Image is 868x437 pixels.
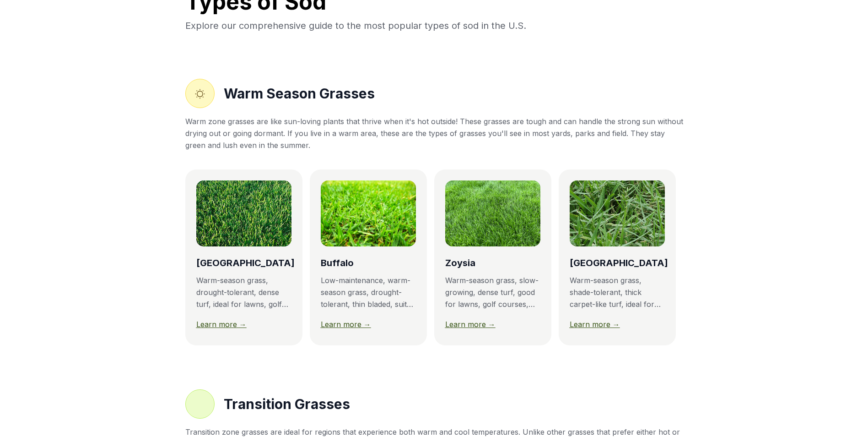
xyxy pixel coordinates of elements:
div: [GEOGRAPHIC_DATA] [570,256,665,271]
h2: Warm Season Grasses [224,84,375,103]
div: Zoysia [445,256,540,271]
div: Warm-season grass, drought-tolerant, dense turf, ideal for lawns, golf courses, and sports fields [196,274,291,310]
img: St. Augustine sod image [570,180,665,246]
div: Warm zone grasses are like sun-loving plants that thrive when it's hot outside! These grasses are... [185,115,683,151]
div: [GEOGRAPHIC_DATA] [196,256,291,271]
img: Zoysia sod image [445,180,540,246]
a: Learn more → [321,320,371,329]
img: Bermuda sod image [196,180,291,246]
img: Transition grasses icon [194,399,205,410]
img: Warm Season grasses icon [194,88,205,99]
a: Learn more → [445,320,496,329]
a: Learn more → [196,320,247,329]
a: Learn more → [570,320,620,329]
p: Explore our comprehensive guide to the most popular types of sod in the U.S. [185,18,526,33]
img: Buffalo sod image [321,180,416,246]
div: Warm-season grass, slow-growing, dense turf, good for lawns, golf courses, and sports fields [445,274,540,310]
div: Buffalo [321,256,416,271]
div: Low-maintenance, warm-season grass, drought-tolerant, thin bladed, suited for low-traffic areas [321,274,416,310]
div: Warm-season grass, shade-tolerant, thick carpet-like turf, ideal for lawns in southern coastal re... [570,274,665,310]
h2: Transition Grasses [224,395,350,413]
